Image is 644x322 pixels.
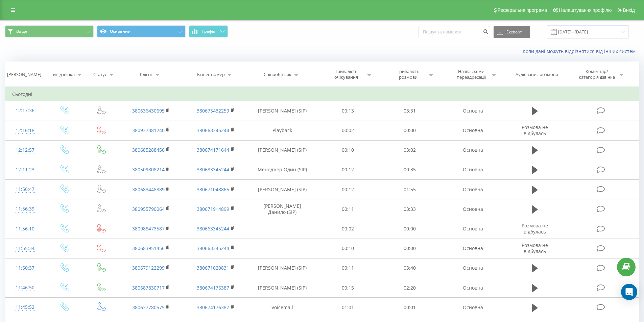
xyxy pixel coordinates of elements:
td: Менеджер Один (SIP) [248,160,317,179]
td: Основна [440,239,505,258]
button: Експорт [494,26,530,38]
td: Playback [248,121,317,140]
a: 380671048865 [197,186,229,193]
div: 11:56:47 [12,183,38,196]
a: 380671020831 [197,265,229,271]
a: 380675432259 [197,107,229,114]
span: Вхідні [16,29,28,34]
a: 380687830717 [132,284,165,291]
td: 00:00 [379,121,441,140]
td: 01:55 [379,180,441,199]
td: 03:33 [379,199,441,219]
td: 00:02 [317,219,379,239]
td: Сьогодні [5,88,639,101]
div: Аудіозапис розмови [516,72,558,77]
td: [PERSON_NAME] (SIP) [248,140,317,160]
td: 00:15 [317,278,379,298]
div: 12:12:57 [12,144,38,157]
td: 01:01 [317,298,379,317]
div: 11:50:37 [12,262,38,275]
a: 380685288456 [132,147,165,153]
td: 00:10 [317,140,379,160]
a: 380663345244 [197,245,229,251]
span: Розмова не відбулась [522,242,548,254]
td: 00:13 [317,101,379,121]
td: Основна [440,298,505,317]
td: Voicemail [248,298,317,317]
a: 380988473587 [132,225,165,232]
a: 380683448889 [132,186,165,193]
td: Основна [440,140,505,160]
a: 380671914899 [197,206,229,212]
a: 380636430695 [132,107,165,114]
div: 12:11:23 [12,163,38,176]
td: 00:11 [317,258,379,278]
button: Графік [189,25,228,38]
button: Вхідні [5,25,94,38]
td: 02:20 [379,278,441,298]
div: 11:55:34 [12,242,38,255]
span: Розмова не відбулась [522,124,548,137]
a: 380683951456 [132,245,165,251]
td: Основна [440,258,505,278]
div: Статус [93,72,107,77]
div: 11:46:50 [12,281,38,294]
a: 380674171644 [197,147,229,153]
a: 380679122299 [132,265,165,271]
td: Основна [440,101,505,121]
div: Тип дзвінка [51,72,75,77]
td: 00:00 [379,239,441,258]
div: Тривалість розмови [390,69,426,80]
td: [PERSON_NAME] (SIP) [248,180,317,199]
span: Вихід [623,7,635,13]
div: Тривалість очікування [328,69,364,80]
div: 11:45:52 [12,301,38,314]
div: 11:56:10 [12,222,38,236]
td: Основна [440,278,505,298]
a: 380663345244 [197,225,229,232]
div: Open Intercom Messenger [621,284,637,300]
td: [PERSON_NAME] (SIP) [248,278,317,298]
td: 00:10 [317,239,379,258]
div: [PERSON_NAME] [7,72,41,77]
td: 00:35 [379,160,441,179]
div: Коментар/категорія дзвінка [577,69,617,80]
td: 00:11 [317,199,379,219]
span: Графік [202,29,215,34]
span: Реферальна програма [498,7,547,13]
td: Основна [440,199,505,219]
td: Основна [440,180,505,199]
a: 380509808214 [132,166,165,173]
a: 380663345244 [197,127,229,133]
td: Основна [440,219,505,239]
td: 00:12 [317,160,379,179]
a: 380674176387 [197,284,229,291]
td: [PERSON_NAME] (SIP) [248,101,317,121]
a: 380955790064 [132,206,165,212]
td: 00:12 [317,180,379,199]
td: 03:31 [379,101,441,121]
a: 380937381240 [132,127,165,133]
button: Основний [97,25,186,38]
td: 00:02 [317,121,379,140]
div: Бізнес номер [197,72,225,77]
td: 03:40 [379,258,441,278]
div: 12:16:18 [12,124,38,137]
div: 11:56:39 [12,202,38,216]
div: Клієнт [140,72,153,77]
a: 380637780575 [132,304,165,311]
input: Пошук за номером [419,26,490,38]
div: 12:17:36 [12,104,38,117]
a: 380674176387 [197,304,229,311]
td: 03:02 [379,140,441,160]
td: Основна [440,121,505,140]
td: 00:01 [379,298,441,317]
span: Розмова не відбулась [522,222,548,235]
td: 00:00 [379,219,441,239]
a: Коли дані можуть відрізнятися вiд інших систем [523,48,639,54]
td: Основна [440,160,505,179]
div: Співробітник [264,72,291,77]
td: [PERSON_NAME] Данило (SIP) [248,199,317,219]
a: 380683345244 [197,166,229,173]
span: Налаштування профілю [559,7,612,13]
